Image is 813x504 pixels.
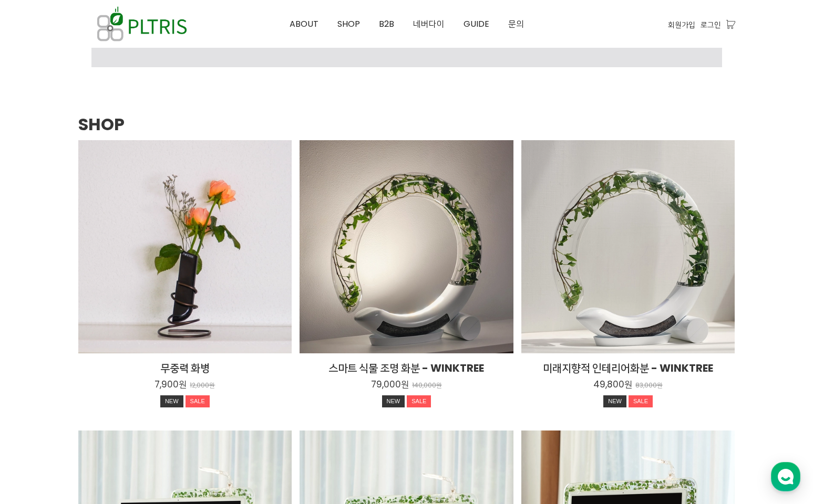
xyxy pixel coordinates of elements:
[629,395,653,408] div: SALE
[407,395,431,408] div: SALE
[96,349,109,358] span: 대화
[521,361,735,412] a: 미래지향적 인테리어화분 - WINKTREE 49,800원 83,000원 NEWSALE
[404,1,454,48] a: 네버다이
[508,18,524,30] span: 문의
[300,361,513,375] h2: 스마트 식물 조명 화분 - WINKTREE
[668,19,695,30] a: 회원가입
[78,112,125,136] strong: SHOP
[78,361,292,412] a: 무중력 화병 7,900원 12,000원 NEWSALE
[337,18,360,30] span: SHOP
[160,395,183,408] div: NEW
[521,361,735,375] h2: 미래지향적 인테리어화분 - WINKTREE
[413,18,445,30] span: 네버다이
[69,333,136,359] a: 대화
[593,379,632,390] p: 49,800원
[300,361,513,412] a: 스마트 식물 조명 화분 - WINKTREE 79,000원 140,000원 NEWSALE
[499,1,533,48] a: 문의
[701,19,721,30] a: 로그인
[33,349,39,357] span: 홈
[412,382,442,390] p: 140,000원
[190,382,215,390] p: 12,000원
[371,379,409,390] p: 79,000원
[186,395,210,408] div: SALE
[3,333,69,359] a: 홈
[78,361,292,375] h2: 무중력 화병
[280,1,328,48] a: ABOUT
[379,18,394,30] span: B2B
[328,1,369,48] a: SHOP
[136,333,202,359] a: 설정
[369,1,404,48] a: B2B
[454,1,499,48] a: GUIDE
[635,382,663,390] p: 83,000원
[155,379,187,390] p: 7,900원
[290,18,318,30] span: ABOUT
[382,395,405,408] div: NEW
[603,395,626,408] div: NEW
[464,18,489,30] span: GUIDE
[162,349,175,357] span: 설정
